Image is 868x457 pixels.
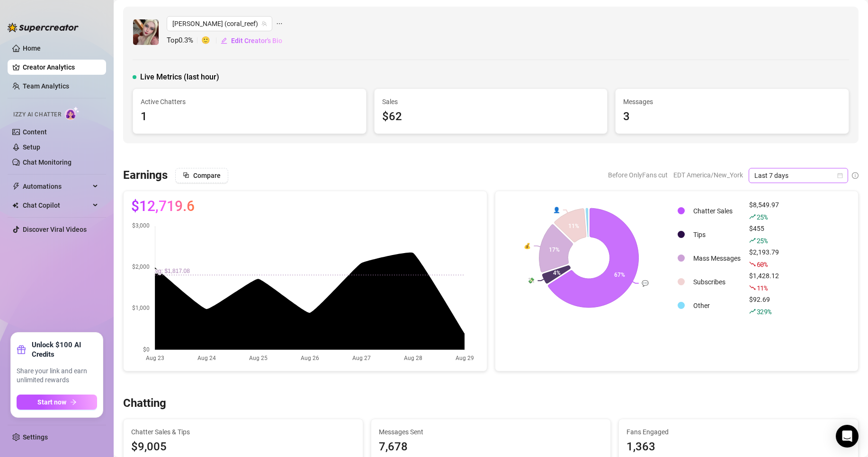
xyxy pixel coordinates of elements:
span: Top 0.3 % [167,35,201,46]
text: 👤 [553,206,560,213]
h3: Earnings [123,168,168,183]
button: Edit Creator's Bio [220,33,283,48]
span: Edit Creator's Bio [231,37,282,44]
span: gift [17,345,26,354]
a: Settings [23,433,48,441]
span: rise [749,308,756,315]
span: Share your link and earn unlimited rewards [17,367,97,385]
text: 💸 [528,277,535,284]
text: 💰 [524,242,531,249]
div: 3 [623,108,841,126]
img: logo-BBDzfeDw.svg [8,23,79,32]
img: Chat Copilot [12,202,18,209]
span: team [261,21,267,26]
a: Creator Analytics [23,60,98,75]
td: Chatter Sales [689,200,744,222]
span: Last 7 days [754,168,842,183]
span: 25 % [757,236,768,245]
span: 25 % [757,212,768,221]
img: AI Chatter [65,106,80,120]
span: rise [749,213,756,220]
span: 329 % [757,307,771,316]
img: Anna [133,19,159,45]
a: Discover Viral Videos [23,226,87,233]
span: Chatter Sales & Tips [131,427,355,437]
a: Chat Monitoring [23,158,72,166]
span: Izzy AI Chatter [13,110,61,119]
div: 1 [141,108,358,126]
div: $455 [749,223,779,246]
span: fall [749,284,756,291]
div: $92.69 [749,294,779,317]
span: EDT America/New_York [673,168,743,182]
span: 11 % [757,283,768,292]
span: calendar [837,173,843,178]
span: Sales [382,97,600,107]
button: Compare [175,168,228,183]
span: Messages [623,97,841,107]
span: edit [221,37,227,44]
span: ellipsis [276,16,283,31]
h3: Chatting [123,396,166,411]
td: Tips [689,223,744,246]
span: Anna (coral_reef) [172,17,267,31]
div: $8,549.97 [749,200,779,222]
text: 💬 [641,279,648,286]
a: Team Analytics [23,82,69,90]
span: Automations [23,179,90,194]
a: Home [23,44,41,52]
td: Other [689,294,744,317]
a: Content [23,128,47,136]
td: Mass Messages [689,247,744,270]
span: $9,005 [131,438,355,456]
span: thunderbolt [12,183,20,190]
span: block [183,172,189,178]
div: $2,193.79 [749,247,779,270]
span: Chat Copilot [23,198,90,213]
span: info-circle [852,172,859,179]
span: Fans Engaged [626,427,850,437]
div: $62 [382,108,600,126]
a: Setup [23,143,40,151]
span: $12,719.6 [131,199,195,214]
span: 60 % [757,260,768,269]
td: Subscribes [689,271,744,293]
span: 🙂 [201,35,220,46]
div: 1,363 [626,438,850,456]
span: Before OnlyFans cut [608,168,668,182]
strong: Unlock $100 AI Credits [32,340,97,359]
span: Compare [193,172,221,179]
span: Start now [37,398,66,406]
span: Active Chatters [141,97,358,107]
button: Start nowarrow-right [17,395,97,410]
div: Open Intercom Messenger [836,425,859,448]
div: 7,678 [379,438,603,456]
span: rise [749,237,756,244]
span: Messages Sent [379,427,603,437]
div: $1,428.12 [749,271,779,293]
span: Live Metrics (last hour) [140,71,219,83]
span: arrow-right [70,399,77,405]
span: fall [749,261,756,267]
